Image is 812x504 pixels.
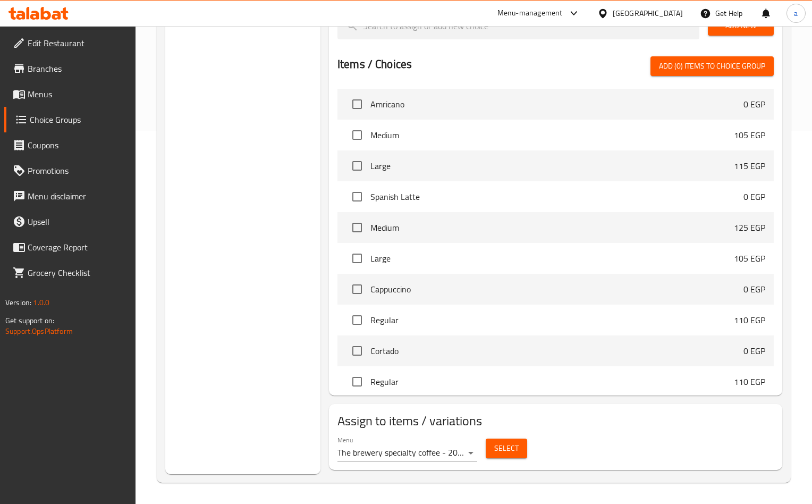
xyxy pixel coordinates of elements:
[346,124,368,146] span: Select choice
[734,314,765,326] p: 110 EGP
[346,340,368,362] span: Select choice
[497,7,563,20] div: Menu-management
[28,215,127,228] span: Upsell
[28,62,127,75] span: Branches
[346,309,368,331] span: Select choice
[734,221,765,234] p: 125 EGP
[370,221,734,234] span: Medium
[370,283,743,296] span: Cappuccino
[370,159,734,172] span: Large
[346,155,368,177] span: Select choice
[794,7,798,19] span: a
[346,371,368,393] span: Select choice
[4,260,136,285] a: Grocery Checklist
[337,444,477,461] div: The brewery specialty coffee - ذا برويري, 20250916200508(Inactive)
[743,98,765,111] p: 0 EGP
[4,132,136,158] a: Coupons
[743,283,765,296] p: 0 EGP
[494,442,519,455] span: Select
[33,296,49,309] span: 1.0.0
[28,88,127,100] span: Menus
[734,129,765,141] p: 105 EGP
[4,56,136,81] a: Branches
[30,113,127,126] span: Choice Groups
[28,190,127,203] span: Menu disclaimer
[743,345,765,357] p: 0 EGP
[370,190,743,203] span: Spanish Latte
[659,60,765,73] span: Add (0) items to choice group
[28,266,127,279] span: Grocery Checklist
[337,436,353,443] label: Menu
[4,30,136,56] a: Edit Restaurant
[346,93,368,115] span: Select choice
[346,278,368,300] span: Select choice
[370,98,743,111] span: Amricano
[734,159,765,172] p: 115 EGP
[4,81,136,107] a: Menus
[346,216,368,239] span: Select choice
[613,7,683,19] div: [GEOGRAPHIC_DATA]
[734,252,765,265] p: 105 EGP
[4,234,136,260] a: Coverage Report
[734,375,765,388] p: 110 EGP
[337,413,774,430] h2: Assign to items / variations
[28,37,127,49] span: Edit Restaurant
[5,314,54,327] span: Get support on:
[486,439,527,458] button: Select
[4,183,136,209] a: Menu disclaimer
[716,19,765,32] span: Add New
[28,164,127,177] span: Promotions
[4,107,136,132] a: Choice Groups
[337,56,412,72] h2: Items / Choices
[370,375,734,388] span: Regular
[743,190,765,203] p: 0 EGP
[370,345,743,357] span: Cortado
[28,139,127,152] span: Coupons
[370,129,734,141] span: Medium
[370,252,734,265] span: Large
[5,296,31,309] span: Version:
[28,241,127,254] span: Coverage Report
[346,186,368,208] span: Select choice
[346,247,368,270] span: Select choice
[4,158,136,183] a: Promotions
[650,56,774,76] button: Add (0) items to choice group
[5,324,73,338] a: Support.OpsPlatform
[4,209,136,234] a: Upsell
[370,314,734,326] span: Regular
